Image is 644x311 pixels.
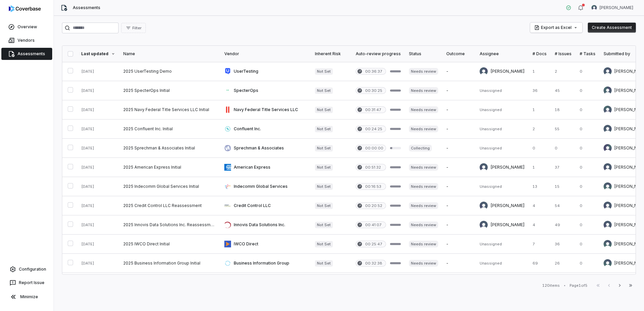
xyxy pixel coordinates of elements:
img: Travis Helton avatar [604,87,612,95]
span: Assessments [18,51,45,57]
td: - [442,273,476,292]
a: Vendors [1,34,52,46]
img: Bridget Seagraves avatar [604,163,612,171]
span: Vendors [18,38,35,43]
div: • [564,283,566,288]
a: Overview [1,21,52,33]
div: Vendor [224,51,307,57]
img: logo-D7KZi-bG.svg [9,5,41,12]
img: Michael Violante avatar [480,67,488,75]
span: [PERSON_NAME] [600,5,633,10]
div: Page 1 of 5 [570,283,587,288]
a: Configuration [3,263,51,275]
button: Filter [121,23,146,33]
div: 120 items [542,283,560,288]
img: Cassandra Burns avatar [604,144,612,152]
img: Bridget Seagraves avatar [604,221,612,229]
div: Status [409,51,438,57]
img: Michael Violante avatar [604,67,612,75]
button: Minimize [3,290,51,304]
div: Assignee [480,51,524,57]
td: - [442,235,476,254]
img: Jonathan Wann avatar [591,5,597,10]
span: Minimize [20,294,38,300]
div: # Issues [555,51,572,57]
td: - [442,196,476,215]
button: Create Assessment [588,23,636,33]
div: # Docs [533,51,547,57]
div: Last updated [81,51,115,57]
div: Outcome [446,51,472,57]
button: Jonathan Wann avatar[PERSON_NAME] [587,3,637,13]
td: - [442,119,476,139]
td: - [442,254,476,273]
img: Bridget Seagraves avatar [480,221,488,229]
img: Bridget Seagraves avatar [604,202,612,210]
div: # Tasks [580,51,595,57]
td: - [442,158,476,177]
button: Export as Excel [530,23,582,33]
img: Bridget Seagraves avatar [480,163,488,171]
span: Configuration [19,267,46,272]
span: Overview [18,24,37,30]
img: George Munyua avatar [604,125,612,133]
img: Jonathan Lee avatar [604,240,612,248]
img: Jonathan Lee avatar [604,259,612,267]
td: - [442,139,476,158]
button: Report Issue [3,277,51,289]
img: Jonathan Wann avatar [604,106,612,114]
td: - [442,177,476,196]
td: - [442,62,476,81]
td: - [442,215,476,235]
img: Jonathan Lee avatar [604,182,612,191]
td: - [442,100,476,119]
td: - [442,81,476,100]
span: Report Issue [19,280,44,285]
div: Auto-review progress [356,51,401,57]
div: Inherent Risk [315,51,348,57]
span: Filter [132,26,141,31]
img: Bridget Seagraves avatar [480,202,488,210]
span: Assessments [73,5,100,10]
div: Name [123,51,216,57]
a: Assessments [1,48,52,60]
